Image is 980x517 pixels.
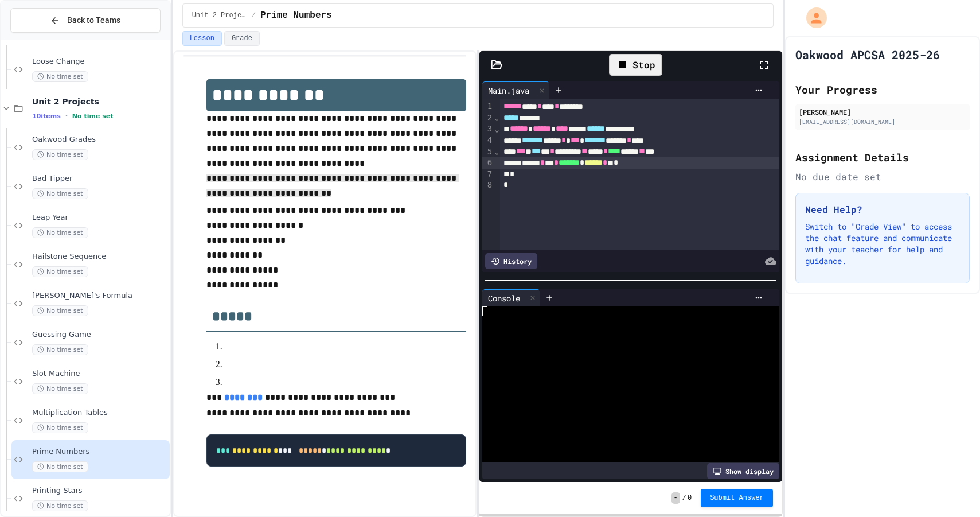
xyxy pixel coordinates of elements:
[710,493,764,503] span: Submit Answer
[485,253,537,269] div: History
[72,112,114,120] span: No time set
[682,493,686,503] span: /
[482,135,494,146] div: 4
[260,9,332,22] span: Prime Numbers
[32,57,167,67] span: Loose Change
[494,125,499,134] span: Fold line
[32,252,167,262] span: Hailstone Sequence
[10,8,161,33] button: Back to Teams
[32,213,167,223] span: Leap Year
[32,174,167,184] span: Bad Tipper
[32,112,61,120] span: 10 items
[482,146,494,158] div: 5
[32,344,88,355] span: No time set
[805,203,960,216] h3: Need Help?
[32,227,88,238] span: No time set
[32,305,88,316] span: No time set
[224,31,260,46] button: Grade
[32,330,167,340] span: Guessing Game
[32,369,167,379] span: Slot Machine
[482,112,494,124] div: 2
[482,81,549,99] div: Main.java
[32,266,88,277] span: No time set
[32,135,167,145] span: Oakwood Grades
[32,461,88,472] span: No time set
[32,408,167,418] span: Multiplication Tables
[32,96,167,107] span: Unit 2 Projects
[707,463,779,479] div: Show display
[32,188,88,199] span: No time set
[32,149,88,160] span: No time set
[32,71,88,82] span: No time set
[67,14,120,26] span: Back to Teams
[482,292,526,304] div: Console
[192,11,247,20] span: Unit 2 Projects
[671,492,680,504] span: -
[182,31,222,46] button: Lesson
[795,149,970,165] h2: Assignment Details
[799,118,966,126] div: [EMAIL_ADDRESS][DOMAIN_NAME]
[32,422,88,433] span: No time set
[799,107,966,117] div: [PERSON_NAME]
[609,54,662,76] div: Stop
[482,180,494,191] div: 8
[32,486,167,496] span: Printing Stars
[805,221,960,267] p: Switch to "Grade View" to access the chat feature and communicate with your teacher for help and ...
[701,489,773,507] button: Submit Answer
[32,383,88,394] span: No time set
[32,291,167,301] span: [PERSON_NAME]'s Formula
[482,84,535,96] div: Main.java
[795,170,970,184] div: No due date set
[482,157,494,169] div: 6
[795,46,940,63] h1: Oakwood APCSA 2025-26
[252,11,256,20] span: /
[688,493,692,503] span: 0
[482,123,494,135] div: 3
[32,500,88,511] span: No time set
[65,111,68,120] span: •
[482,101,494,112] div: 1
[482,289,540,306] div: Console
[482,169,494,180] div: 7
[494,147,499,156] span: Fold line
[494,113,499,122] span: Fold line
[794,5,830,31] div: My Account
[795,81,970,98] h2: Your Progress
[32,447,167,457] span: Prime Numbers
